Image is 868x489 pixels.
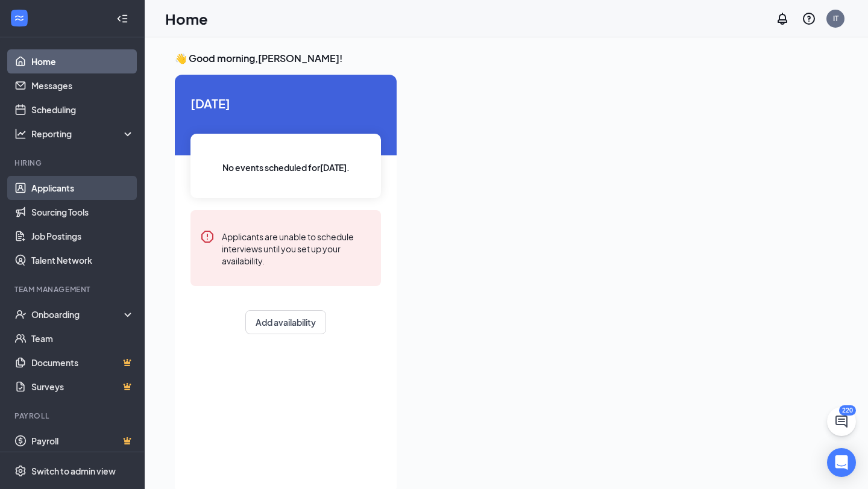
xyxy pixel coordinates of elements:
h3: 👋 Good morning, [PERSON_NAME] ! [175,52,838,65]
svg: UserCheck [14,308,27,320]
div: Payroll [14,411,132,421]
div: Hiring [14,158,132,168]
a: Scheduling [31,98,134,122]
div: Team Management [14,284,132,294]
a: Sourcing Tools [31,200,134,224]
div: Open Intercom Messenger [827,448,856,477]
div: Reporting [31,128,135,140]
div: IT [833,13,838,23]
button: Add availability [245,310,326,334]
svg: QuestionInfo [802,11,816,26]
svg: Notifications [775,11,790,26]
div: Onboarding [31,308,124,320]
a: DocumentsCrown [31,350,134,375]
div: Applicants are unable to schedule interviews until you set up your availability. [222,229,371,267]
svg: Collapse [116,13,128,25]
a: SurveysCrown [31,375,134,399]
div: Switch to admin view [31,465,116,477]
svg: ChatActive [834,414,849,429]
svg: Settings [14,465,27,477]
a: PayrollCrown [31,429,134,453]
svg: WorkstreamLogo [13,12,25,24]
a: Team [31,326,134,350]
span: No events scheduled for [DATE] . [222,161,350,174]
h1: Home [165,8,208,29]
a: Home [31,49,134,73]
a: Applicants [31,176,134,200]
a: Messages [31,73,134,98]
svg: Analysis [14,128,27,140]
a: Job Postings [31,224,134,248]
svg: Error [200,229,215,244]
span: [DATE] [190,94,381,113]
a: Talent Network [31,248,134,272]
button: ChatActive [827,407,856,436]
div: 220 [839,405,856,416]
